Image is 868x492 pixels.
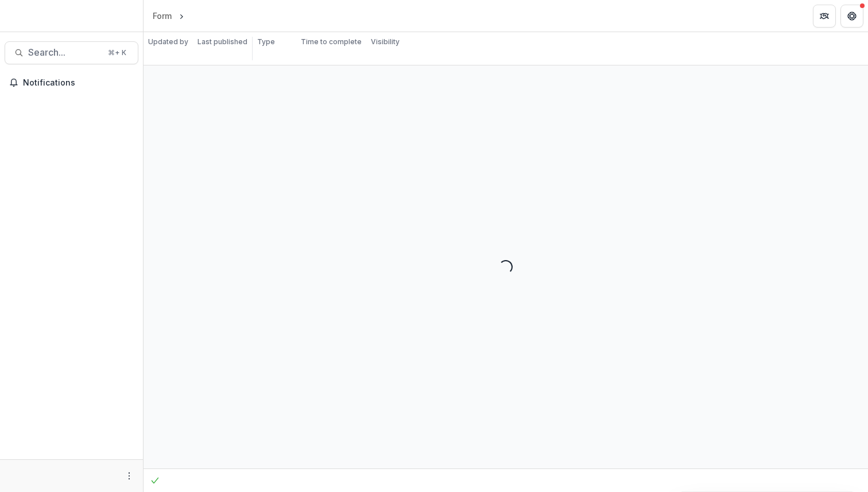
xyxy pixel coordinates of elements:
span: Notifications [23,78,134,88]
p: Visibility [371,37,400,47]
a: Form [148,7,176,24]
span: Search... [28,47,101,58]
button: Search... [5,41,138,64]
button: Partners [813,5,836,28]
div: Form [153,10,172,22]
p: Updated by [148,37,188,47]
button: Get Help [840,5,863,28]
div: ⌘ + K [106,47,129,59]
button: More [122,469,136,483]
p: Time to complete [301,37,362,47]
p: Type [257,37,275,47]
p: Last published [197,37,247,47]
button: Notifications [5,73,138,92]
nav: breadcrumb [148,7,235,24]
